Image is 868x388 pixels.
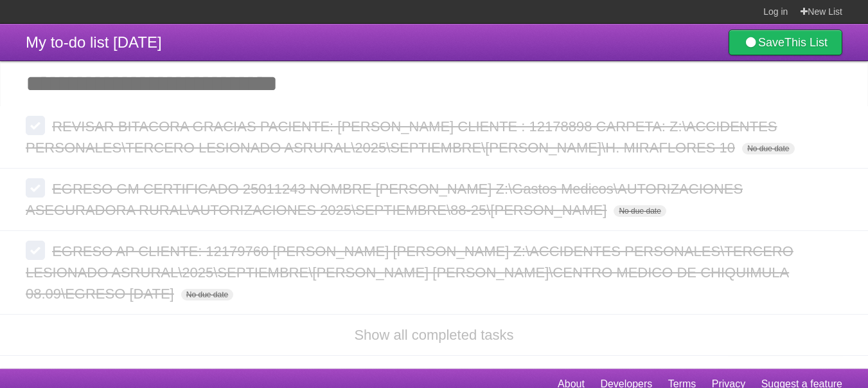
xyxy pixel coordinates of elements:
[26,181,743,218] span: EGRESO GM CERTIFICADO 25011243 NOMBRE [PERSON_NAME] Z:\Gastos Medicos\AUTORIZACIONES ASEGURADORA ...
[742,143,794,154] span: No due date
[26,241,45,260] label: Done
[26,178,45,198] label: Done
[26,118,777,156] span: REVISAR BITACORA GRACIAS PACIENTE: [PERSON_NAME] CLIENTE : 12178898 CARPETA: Z:\ACCIDENTES PERSON...
[26,116,45,135] label: Done
[784,36,828,49] b: This List
[614,205,666,217] span: No due date
[181,289,233,300] span: No due date
[354,327,513,343] a: Show all completed tasks
[729,30,842,55] a: SaveThis List
[26,33,162,51] span: My to-do list [DATE]
[26,243,793,302] span: EGRESO AP CLIENTE: 12179760 [PERSON_NAME] [PERSON_NAME] Z:\ACCIDENTES PERSONALES\TERCERO LESIONAD...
